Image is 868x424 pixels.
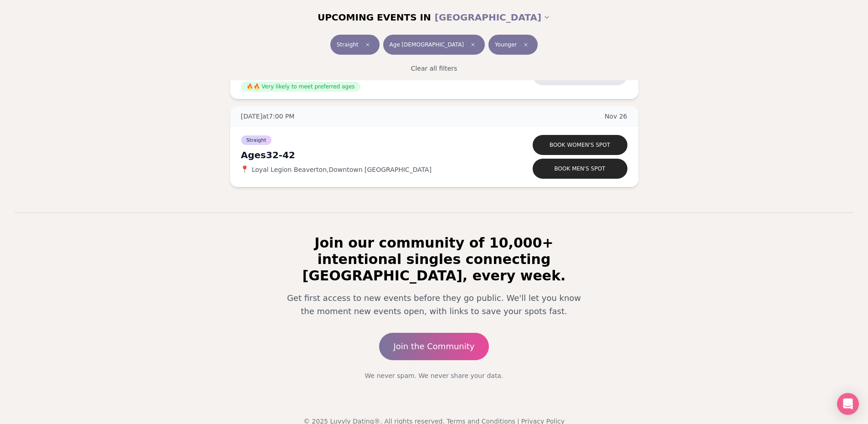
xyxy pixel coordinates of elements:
a: Join the Community [379,333,489,360]
button: Book women's spot [533,135,627,155]
span: 🔥🔥 Very likely to meet preferred ages [241,82,360,92]
span: Nov 26 [605,112,627,121]
span: UPCOMING EVENTS IN [318,11,431,24]
span: Age [DEMOGRAPHIC_DATA] [390,41,464,48]
div: Ages 32-42 [241,149,498,161]
p: Get first access to new events before they go public. We'll let you know the moment new events op... [281,291,587,318]
button: Age [DEMOGRAPHIC_DATA]Clear age [383,35,485,55]
span: 📍 [241,166,248,173]
button: YoungerClear preference [488,35,538,55]
span: Younger [495,41,517,48]
button: Clear all filters [406,58,463,78]
button: StraightClear event type filter [330,35,380,55]
span: Loyal Legion Beaverton , Downtown [GEOGRAPHIC_DATA] [252,165,432,174]
p: We never spam. We never share your data. [274,371,595,380]
button: Book men's spot [533,159,627,179]
span: Clear event type filter [362,39,373,50]
h2: Join our community of 10,000+ intentional singles connecting [GEOGRAPHIC_DATA], every week. [274,235,595,284]
span: Clear preference [520,39,531,50]
span: [DATE] at 7:00 PM [241,112,295,121]
span: Clear age [467,39,478,50]
div: Open Intercom Messenger [837,393,859,415]
span: Straight [337,41,359,48]
button: [GEOGRAPHIC_DATA] [435,7,550,27]
span: Straight [241,135,272,145]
